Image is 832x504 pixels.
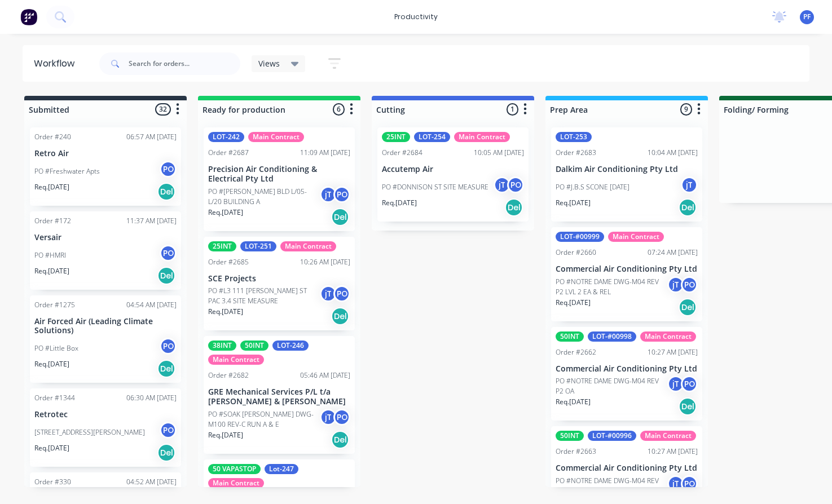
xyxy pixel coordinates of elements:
div: PO [681,276,698,293]
div: Main Contract [208,478,264,488]
p: PO #Little Box [34,343,78,353]
div: 25INT [208,241,236,251]
div: jT [320,409,337,426]
p: PO #SOAK [PERSON_NAME] DWG-M100 REV-C RUN A & E [208,409,320,430]
div: jT [667,276,684,293]
p: Precision Air Conditioning & Electrical Pty Ltd [208,165,350,184]
div: 10:05 AM [DATE] [474,148,524,158]
div: Del [679,397,697,415]
div: LOT-#00998 [588,331,636,342]
div: Del [157,267,175,285]
div: jT [667,475,684,492]
div: PO [160,338,177,355]
div: PO [681,475,698,492]
div: Order #172 [34,216,71,226]
div: 10:27 AM [DATE] [648,446,698,457]
div: Del [157,360,175,378]
div: 11:37 AM [DATE] [126,216,177,226]
div: Order #240 [34,132,71,142]
div: Order #2682 [208,370,249,381]
p: Req. [DATE] [34,182,69,192]
p: Commercial Air Conditioning Pty Ltd [556,364,698,374]
div: Del [331,431,349,449]
div: 50INTLOT-#00998Main ContractOrder #266210:27 AM [DATE]Commercial Air Conditioning Pty LtdPO #NOTR... [551,327,702,421]
div: Del [505,198,523,216]
p: Req. [DATE] [34,359,69,369]
p: GRE Mechanical Services P/L t/a [PERSON_NAME] & [PERSON_NAME] [208,387,350,406]
div: Order #2663 [556,446,596,457]
div: Order #2685 [208,257,249,267]
div: Del [331,307,349,325]
p: PO #J.B.S SCONE [DATE] [556,182,629,192]
span: PF [803,12,811,22]
div: PO [507,176,524,193]
div: Order #2687 [208,148,249,158]
div: LOT-246 [272,341,309,351]
p: Req. [DATE] [556,198,591,208]
div: 50INT [556,431,584,441]
div: productivity [389,8,443,25]
div: Order #1344 [34,393,75,403]
div: Order #134406:30 AM [DATE]Retrotec[STREET_ADDRESS][PERSON_NAME]POReq.[DATE]Del [30,388,181,467]
div: PO [681,375,698,392]
div: LOT-#00996 [588,431,636,441]
div: Del [679,198,697,216]
div: Order #17211:37 AM [DATE]VersairPO #HMRIPOReq.[DATE]Del [30,211,181,290]
div: 25INTLOT-251Main ContractOrder #268510:26 AM [DATE]SCE ProjectsPO #L3 111 [PERSON_NAME] ST PAC 3.... [204,237,355,331]
div: 10:27 AM [DATE] [648,347,698,357]
p: PO #NOTRE DAME DWG-M04 REV P2 OA [556,476,667,496]
p: Accutemp Air [382,165,524,174]
div: Order #2662 [556,347,596,357]
div: PO [160,422,177,439]
div: LOT-#00999 [556,232,604,242]
div: 25INTLOT-254Main ContractOrder #268410:05 AM [DATE]Accutemp AirPO #DONNISON ST SITE MEASUREjTPORe... [377,127,529,222]
div: Lot-247 [265,464,298,474]
div: 04:54 AM [DATE] [126,300,177,310]
p: Commercial Air Conditioning Pty Ltd [556,463,698,473]
div: 50INT [556,331,584,342]
div: 07:24 AM [DATE] [648,247,698,258]
div: 04:52 AM [DATE] [126,477,177,487]
div: Main Contract [454,132,510,142]
input: Search for orders... [129,52,240,75]
div: PO [160,161,177,178]
div: PO [333,285,350,302]
p: Req. [DATE] [34,266,69,276]
p: PO #L3 111 [PERSON_NAME] ST PAC 3.4 SITE MEASURE [208,286,320,306]
p: PO #Freshwater Apts [34,166,100,176]
div: Order #2683 [556,148,596,158]
div: Order #2684 [382,148,422,158]
div: 38INT50INTLOT-246Main ContractOrder #268205:46 AM [DATE]GRE Mechanical Services P/L t/a [PERSON_N... [204,336,355,454]
div: PO [333,409,350,426]
p: PO #[PERSON_NAME] BLD L/05-L/20 BUILDING A [208,187,320,207]
div: Order #2660 [556,247,596,258]
img: Factory [20,8,37,25]
div: jT [320,285,337,302]
div: LOT-253Order #268310:04 AM [DATE]Dalkim Air Conditioning Pty LtdPO #J.B.S SCONE [DATE]jTReq.[DATE... [551,127,702,222]
p: Retrotec [34,410,177,419]
p: SCE Projects [208,274,350,284]
p: Req. [DATE] [208,430,243,440]
div: Del [157,183,175,201]
p: Req. [DATE] [208,307,243,317]
div: jT [681,176,698,193]
div: Order #330 [34,477,71,487]
div: 38INT [208,341,236,351]
p: Req. [DATE] [382,198,417,208]
div: LOT-254 [414,132,450,142]
div: Del [679,298,697,316]
p: Air Forced Air (Leading Climate Solutions) [34,317,177,336]
div: Order #127504:54 AM [DATE]Air Forced Air (Leading Climate Solutions)PO #Little BoxPOReq.[DATE]Del [30,295,181,383]
p: Versair [34,233,177,242]
div: Main Contract [640,331,696,342]
div: Workflow [34,57,80,70]
div: 06:57 AM [DATE] [126,132,177,142]
div: LOT-251 [240,241,276,251]
p: Req. [DATE] [556,397,591,407]
div: Order #1275 [34,300,75,310]
div: Order #24006:57 AM [DATE]Retro AirPO #Freshwater AptsPOReq.[DATE]Del [30,127,181,206]
div: Main Contract [640,431,696,441]
div: 10:04 AM [DATE] [648,148,698,158]
p: Dalkim Air Conditioning Pty Ltd [556,165,698,174]
div: LOT-242 [208,132,244,142]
